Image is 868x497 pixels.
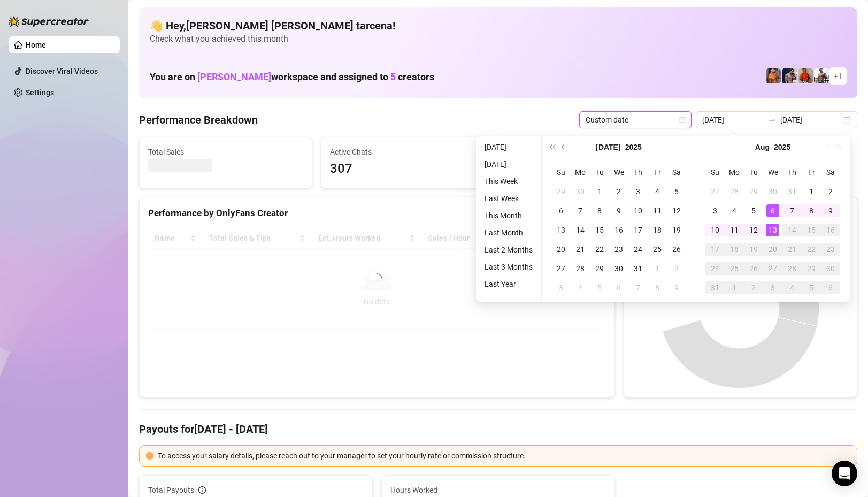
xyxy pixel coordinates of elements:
td: 2025-08-19 [744,240,763,259]
div: 7 [632,281,644,294]
div: 1 [593,185,606,198]
input: End date [780,114,841,126]
img: Justin [798,68,813,83]
td: 2025-07-11 [648,201,667,220]
th: Tu [590,163,609,182]
td: 2025-07-30 [609,259,628,278]
button: Choose a month [596,136,620,158]
span: loading [370,271,385,286]
li: Last Week [480,192,537,205]
div: 2 [747,281,760,294]
th: Su [705,163,725,182]
th: Fr [648,163,667,182]
li: Last Year [480,278,537,290]
td: 2025-07-07 [571,201,590,220]
div: 7 [786,204,798,217]
li: This Week [480,175,537,188]
div: 20 [766,243,779,256]
li: This Month [480,209,537,222]
td: 2025-07-25 [648,240,667,259]
td: 2025-07-13 [551,220,571,240]
div: 10 [632,204,644,217]
div: 8 [651,281,664,294]
button: Choose a month [755,136,770,158]
div: 28 [786,262,798,275]
div: 29 [747,185,760,198]
div: Open Intercom Messenger [832,461,857,486]
div: 15 [805,224,818,236]
div: 27 [555,262,567,275]
div: 7 [574,204,587,217]
span: exclamation-circle [146,452,153,460]
div: 3 [632,185,644,198]
button: Last year (Control + left) [546,136,558,158]
td: 2025-08-09 [821,201,840,220]
div: 1 [805,185,818,198]
div: To access your salary details, please reach out to your manager to set your hourly rate or commis... [158,450,850,462]
a: Home [26,41,46,49]
div: 9 [824,204,837,217]
td: 2025-07-01 [590,182,609,201]
a: Settings [26,88,54,97]
div: 26 [670,243,683,256]
span: + 1 [834,70,842,82]
td: 2025-07-10 [628,201,648,220]
div: 18 [728,243,741,256]
div: 31 [632,262,644,275]
div: 22 [805,243,818,256]
div: 31 [709,281,721,294]
div: 17 [632,224,644,236]
div: 22 [593,243,606,256]
div: 5 [593,281,606,294]
td: 2025-08-14 [782,220,802,240]
td: 2025-08-16 [821,220,840,240]
td: 2025-08-15 [802,220,821,240]
td: 2025-07-16 [609,220,628,240]
td: 2025-07-20 [551,240,571,259]
td: 2025-08-02 [821,182,840,201]
h4: 👋 Hey, [PERSON_NAME] [PERSON_NAME] tarcena ! [150,18,847,33]
td: 2025-08-29 [802,259,821,278]
td: 2025-07-03 [628,182,648,201]
td: 2025-08-01 [648,259,667,278]
td: 2025-07-31 [628,259,648,278]
div: 15 [593,224,606,236]
img: JG [766,68,781,83]
th: Mo [725,163,744,182]
td: 2025-07-15 [590,220,609,240]
div: 1 [651,262,664,275]
div: 6 [824,281,837,294]
td: 2025-07-06 [551,201,571,220]
td: 2025-08-07 [782,201,802,220]
div: 28 [728,185,741,198]
td: 2025-08-31 [705,278,725,297]
td: 2025-09-05 [802,278,821,297]
td: 2025-08-21 [782,240,802,259]
td: 2025-07-27 [551,259,571,278]
th: Mo [571,163,590,182]
div: 11 [651,204,664,217]
td: 2025-08-04 [571,278,590,297]
td: 2025-08-02 [667,259,686,278]
div: 14 [786,224,798,236]
span: info-circle [198,486,206,494]
div: 29 [555,185,567,198]
td: 2025-07-17 [628,220,648,240]
td: 2025-07-28 [725,182,744,201]
span: [PERSON_NAME] [197,71,271,82]
td: 2025-07-26 [667,240,686,259]
td: 2025-08-23 [821,240,840,259]
div: 8 [593,204,606,217]
li: Last Month [480,226,537,239]
a: Discover Viral Videos [26,67,98,75]
div: 9 [612,204,625,217]
td: 2025-07-28 [571,259,590,278]
td: 2025-08-26 [744,259,763,278]
td: 2025-07-22 [590,240,609,259]
td: 2025-08-08 [648,278,667,297]
div: 12 [747,224,760,236]
td: 2025-07-24 [628,240,648,259]
span: 5 [390,71,396,82]
div: 28 [574,262,587,275]
td: 2025-06-30 [571,182,590,201]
